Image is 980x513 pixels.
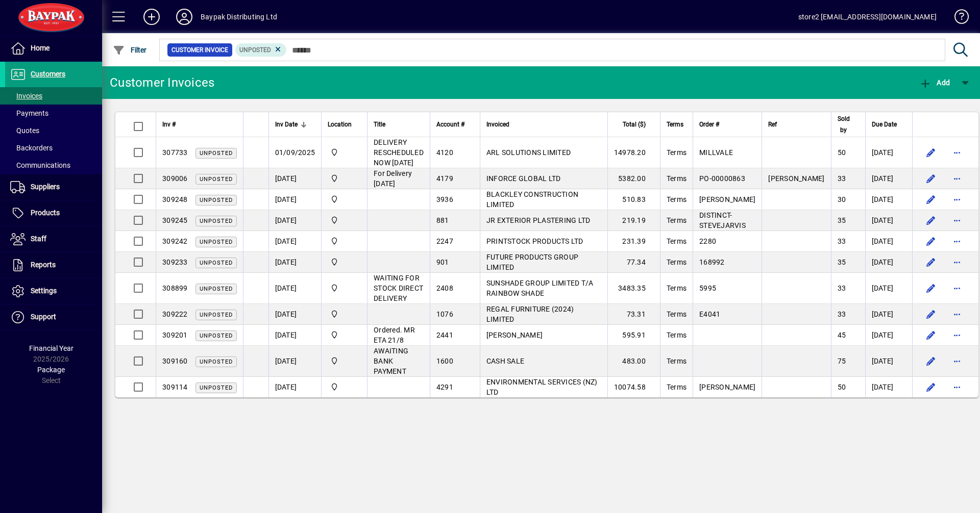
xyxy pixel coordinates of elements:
[5,122,102,139] a: Quotes
[235,43,287,57] mat-chip: Customer Invoice Status: Unposted
[436,195,453,203] span: 3936
[699,383,755,391] span: [PERSON_NAME]
[949,144,966,161] button: More options
[436,284,453,292] span: 2408
[838,284,846,292] span: 33
[667,148,687,157] span: Terms
[275,119,298,130] span: Inv Date
[768,119,824,130] div: Ref
[200,260,233,266] span: Unposted
[865,252,912,273] td: [DATE]
[865,231,912,252] td: [DATE]
[949,306,966,322] button: More options
[607,346,660,377] td: 483.00
[865,273,912,304] td: [DATE]
[110,74,214,91] div: Customer Invoices
[5,278,102,304] a: Settings
[865,325,912,346] td: [DATE]
[486,216,591,224] span: JR EXTERIOR PLASTERING LTD
[838,357,846,365] span: 75
[865,168,912,189] td: [DATE]
[699,284,716,292] span: 5995
[667,258,687,266] span: Terms
[328,147,361,158] span: Baypak - Onekawa
[171,45,228,55] span: Customer Invoice
[667,357,687,365] span: Terms
[162,119,237,130] div: Inv #
[200,358,233,365] span: Unposted
[949,233,966,249] button: More options
[162,237,188,245] span: 309242
[200,150,233,157] span: Unposted
[268,137,322,168] td: 01/09/2025
[486,237,583,245] span: PRINTSTOCK PRODUCTS LTD
[200,176,233,183] span: Unposted
[838,383,846,391] span: 50
[328,309,361,320] span: Baypak - Onekawa
[923,144,939,161] button: Edit
[268,325,322,346] td: [DATE]
[949,379,966,395] button: More options
[667,119,683,130] span: Terms
[374,138,424,167] span: DELIVERY RESCHEDULED NOW [DATE]
[699,211,746,229] span: DISTINCT-STEVEJARVIS
[5,139,102,157] a: Backorders
[667,216,687,224] span: Terms
[486,148,571,157] span: ARL SOLUTIONS LIMITED
[328,194,361,205] span: Baypak - Onekawa
[135,8,168,26] button: Add
[162,195,188,203] span: 309248
[268,252,322,273] td: [DATE]
[486,174,561,183] span: INFORCE GLOBAL LTD
[5,174,102,200] a: Suppliers
[838,148,846,157] span: 50
[865,210,912,231] td: [DATE]
[5,36,102,61] a: Home
[923,353,939,369] button: Edit
[268,231,322,252] td: [DATE]
[798,9,937,25] div: store2 [EMAIL_ADDRESS][DOMAIN_NAME]
[10,126,39,135] span: Quotes
[699,310,720,318] span: E4041
[923,191,939,208] button: Edit
[486,253,578,271] span: FUTURE PRODUCTS GROUP LIMITED
[5,200,102,226] a: Products
[667,383,687,391] span: Terms
[838,237,846,245] span: 33
[374,326,415,344] span: Ordered. MR ETA 21/8
[838,113,859,136] div: Sold by
[919,79,950,87] span: Add
[162,331,188,339] span: 309201
[486,119,601,130] div: Invoiced
[200,218,233,224] span: Unposted
[200,197,233,203] span: Unposted
[923,254,939,270] button: Edit
[699,119,755,130] div: Order #
[374,119,385,130] span: Title
[699,119,719,130] span: Order #
[168,8,201,26] button: Profile
[31,235,46,243] span: Staff
[10,109,48,117] span: Payments
[768,119,777,130] span: Ref
[607,252,660,273] td: 77.34
[607,273,660,304] td: 3483.35
[436,216,449,224] span: 881
[607,304,660,325] td: 73.31
[31,313,56,321] span: Support
[31,209,60,217] span: Products
[162,357,188,365] span: 309160
[5,304,102,330] a: Support
[923,379,939,395] button: Edit
[607,189,660,210] td: 510.83
[374,274,423,302] span: WAITING FOR STOCK DIRECT DELIVERY
[838,258,846,266] span: 35
[486,119,509,130] span: Invoiced
[328,256,361,268] span: Baypak - Onekawa
[436,174,453,183] span: 4179
[623,119,646,130] span: Total ($)
[838,113,850,136] span: Sold by
[667,195,687,203] span: Terms
[699,195,755,203] span: [PERSON_NAME]
[31,287,57,295] span: Settings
